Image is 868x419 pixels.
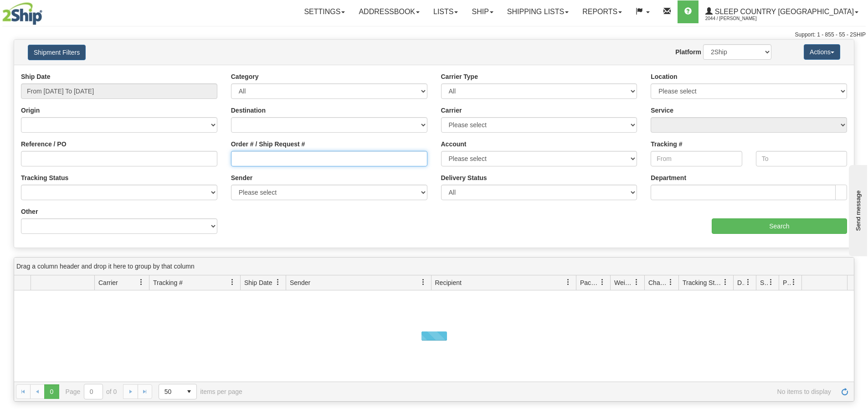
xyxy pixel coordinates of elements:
[663,274,678,290] a: Charge filter column settings
[712,218,847,234] input: Search
[153,278,183,287] span: Tracking #
[182,384,196,399] span: select
[290,278,310,287] span: Sender
[21,140,67,149] label: Reference / PO
[713,8,854,16] span: Sleep Country [GEOGRAPHIC_DATA]
[847,163,867,256] iframe: chat widget
[21,106,40,115] label: Origin
[231,106,266,115] label: Destination
[740,274,756,290] a: Delivery Status filter column settings
[244,278,272,287] span: Ship Date
[783,278,791,287] span: Pickup Status
[465,0,500,23] a: Ship
[21,173,68,182] label: Tracking Status
[786,274,801,290] a: Pickup Status filter column settings
[441,173,487,182] label: Delivery Status
[28,45,86,60] button: Shipment Filters
[435,278,462,287] span: Recipient
[760,278,768,287] span: Shipment Issues
[231,173,252,182] label: Sender
[629,274,644,290] a: Weight filter column settings
[575,0,629,23] a: Reports
[297,0,352,23] a: Settings
[580,278,599,287] span: Packages
[804,44,840,60] button: Actions
[66,384,117,399] span: Page of 0
[21,207,38,216] label: Other
[159,384,242,399] span: items per page
[651,106,673,115] label: Service
[614,278,633,287] span: Weight
[651,173,686,182] label: Department
[705,14,774,23] span: 2044 / [PERSON_NAME]
[699,0,865,23] a: Sleep Country [GEOGRAPHIC_DATA] 2044 / [PERSON_NAME]
[270,274,286,290] a: Ship Date filter column settings
[718,274,733,290] a: Tracking Status filter column settings
[651,151,742,166] input: From
[441,106,462,115] label: Carrier
[651,140,682,149] label: Tracking #
[737,278,745,287] span: Delivery Status
[416,274,431,290] a: Sender filter column settings
[352,0,426,23] a: Addressbook
[164,387,176,396] span: 50
[837,384,852,399] a: Refresh
[231,72,259,81] label: Category
[255,388,831,395] span: No items to display
[648,278,668,287] span: Charge
[426,0,465,23] a: Lists
[44,384,59,399] span: Page 0
[14,258,854,275] div: grid grouping header
[683,278,722,287] span: Tracking Status
[2,31,866,39] div: Support: 1 - 855 - 55 - 2SHIP
[225,274,240,290] a: Tracking # filter column settings
[763,274,779,290] a: Shipment Issues filter column settings
[2,2,42,25] img: logo2044.jpg
[159,384,197,399] span: Page sizes drop down
[21,72,51,81] label: Ship Date
[595,274,610,290] a: Packages filter column settings
[98,278,118,287] span: Carrier
[134,274,149,290] a: Carrier filter column settings
[7,8,84,15] div: Send message
[441,140,467,149] label: Account
[651,72,677,81] label: Location
[231,140,305,149] label: Order # / Ship Request #
[500,0,575,23] a: Shipping lists
[675,47,701,57] label: Platform
[756,151,847,166] input: To
[560,274,576,290] a: Recipient filter column settings
[441,72,478,81] label: Carrier Type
